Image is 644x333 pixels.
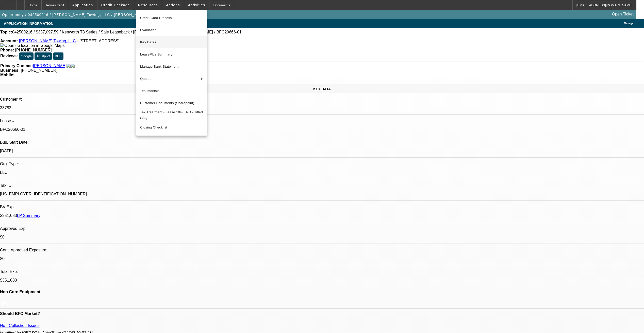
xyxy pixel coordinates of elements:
[140,64,203,70] span: Manage Bank Statement
[140,51,203,58] span: LeasePlus Summary
[140,125,167,129] span: Closing Checklist
[140,27,203,33] span: Evaluation
[140,15,203,21] span: Credit Card Process
[140,88,203,94] span: Testimonials
[140,100,203,106] span: Customer Documents (Sharepoint)
[140,109,203,121] span: Tax Treatment - Lease 10%+ PO - Titled Only
[140,39,203,45] span: Key Dates
[140,76,197,82] span: Quotes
